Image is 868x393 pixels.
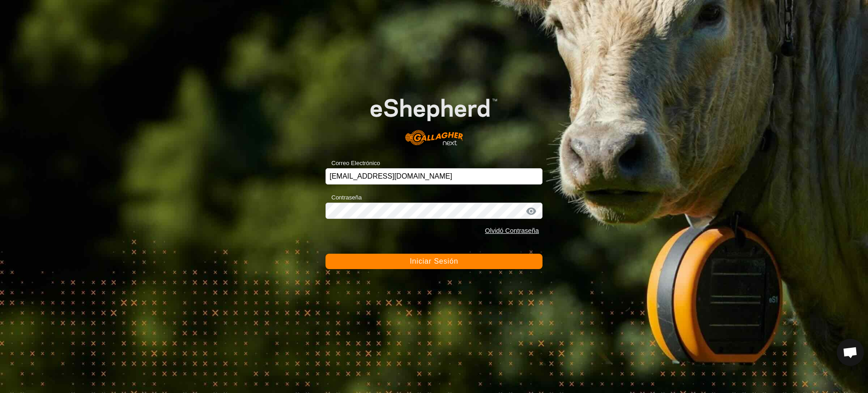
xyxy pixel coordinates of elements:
label: Correo Electrónico [325,159,380,168]
div: Chat abierto [837,339,864,366]
button: Iniciar Sesión [325,254,542,269]
span: Iniciar Sesión [410,257,458,265]
img: Logo de eShepherd [347,80,521,155]
label: Contraseña [325,193,362,202]
input: Correo Electrónico [325,168,542,185]
a: Olvidó Contraseña [485,227,539,234]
